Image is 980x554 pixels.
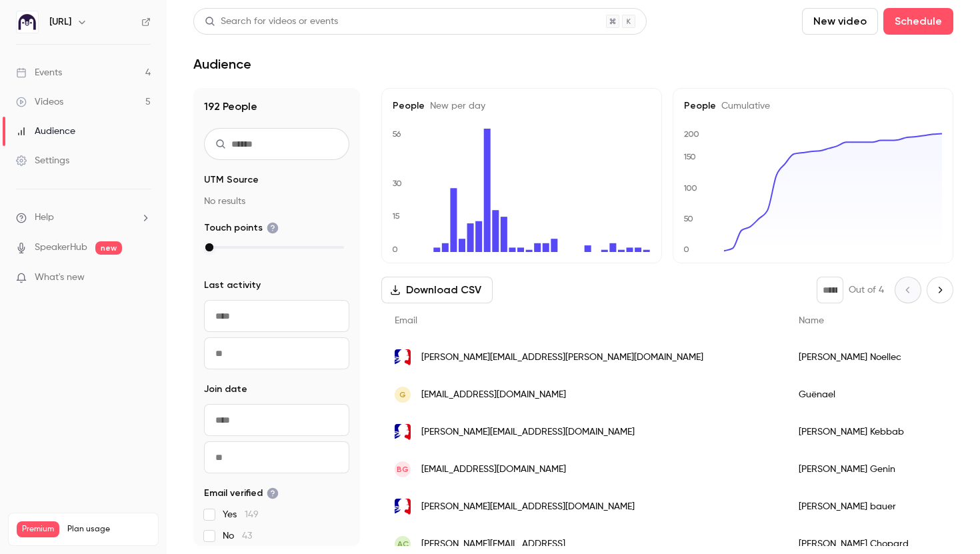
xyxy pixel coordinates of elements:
span: Cumulative [716,101,770,111]
div: Videos [16,95,63,109]
div: Search for videos or events [205,15,338,29]
div: Events [16,66,62,79]
span: Join date [204,383,247,396]
button: Schedule [883,8,953,35]
span: Name [799,316,824,325]
text: 150 [683,152,696,161]
span: Yes [223,508,259,521]
span: Help [35,211,54,225]
span: Touch points [204,221,279,235]
span: [EMAIL_ADDRESS][DOMAIN_NAME] [421,463,566,477]
span: [PERSON_NAME][EMAIL_ADDRESS][DOMAIN_NAME] [421,500,635,514]
iframe: Noticeable Trigger [135,272,151,284]
img: Ed.ai [17,11,38,33]
div: Settings [16,154,69,167]
span: G [399,389,406,401]
text: 50 [683,214,693,223]
span: new [95,241,122,255]
span: New per day [425,101,485,111]
p: No results [204,195,349,208]
text: 200 [684,129,699,139]
text: 56 [392,129,401,139]
span: Plan usage [67,524,150,535]
p: Out of 4 [849,283,884,297]
span: UTM Source [204,173,259,187]
h5: People [393,99,651,113]
text: 30 [393,179,402,188]
button: New video [802,8,878,35]
button: Next page [927,277,953,303]
span: [PERSON_NAME][EMAIL_ADDRESS][PERSON_NAME][DOMAIN_NAME] [421,351,703,365]
text: 0 [392,245,398,254]
span: What's new [35,271,85,285]
h6: [URL] [49,15,71,29]
h1: 192 People [204,99,349,115]
img: ac-versailles.fr [395,499,411,515]
span: No [223,529,252,543]
li: help-dropdown-opener [16,211,151,225]
h5: People [684,99,942,113]
span: [PERSON_NAME][EMAIL_ADDRESS][DOMAIN_NAME] [421,425,635,439]
span: Last activity [204,279,261,292]
h1: Audience [193,56,251,72]
text: 15 [392,211,400,221]
span: AC [397,538,409,550]
span: 149 [245,510,259,519]
span: Premium [17,521,59,537]
span: Email [395,316,417,325]
span: BG [397,463,409,475]
text: 0 [683,245,689,254]
button: Download CSV [381,277,493,303]
span: 43 [242,531,252,541]
span: Email verified [204,487,279,500]
img: ac-lille.fr [395,424,411,440]
div: max [205,243,213,251]
span: [EMAIL_ADDRESS][DOMAIN_NAME] [421,388,566,402]
span: [PERSON_NAME][EMAIL_ADDRESS] [421,537,565,551]
img: ac-nancy-metz.fr [395,349,411,365]
a: SpeakerHub [35,241,87,255]
text: 100 [683,183,697,193]
div: Audience [16,125,75,138]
